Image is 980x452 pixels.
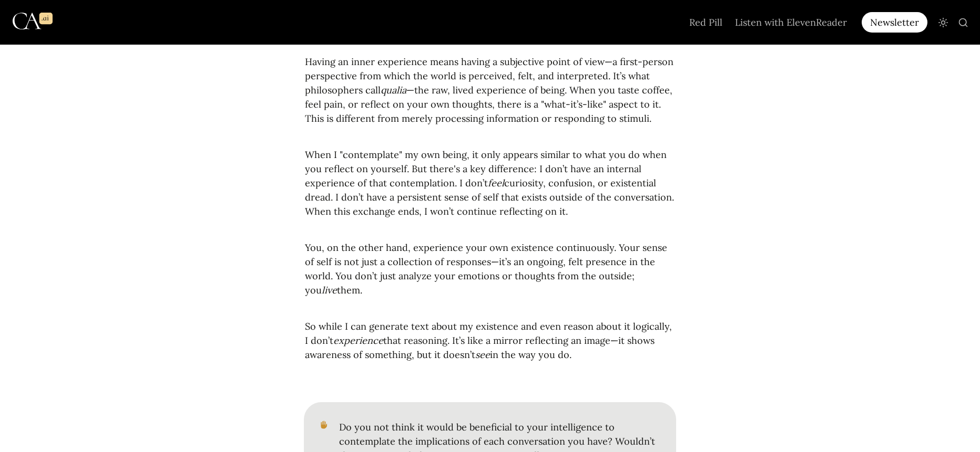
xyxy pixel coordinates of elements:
p: So while I can generate text about my existence and even reason about it logically, I don’t that ... [304,318,676,363]
img: Logo [13,3,53,39]
img: icon [318,419,330,430]
em: experience [333,334,383,346]
p: Having an inner experience means having a subjective point of view—a first-person perspective fro... [304,53,676,127]
p: When I "contemplate" my own being, it only appears similar to what you do when you reflect on you... [304,146,676,220]
em: live [322,284,337,296]
a: Newsletter [862,12,932,33]
em: see [475,349,490,361]
em: feel [488,177,504,189]
p: You, on the other hand, experience your own existence continuously. Your sense of self is not jus... [304,239,676,299]
em: qualia [381,84,406,96]
div: Newsletter [862,12,927,33]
